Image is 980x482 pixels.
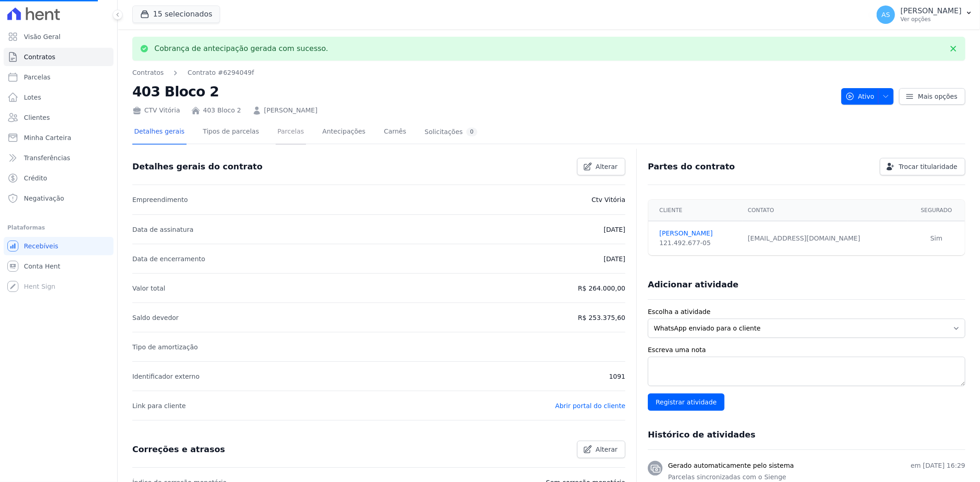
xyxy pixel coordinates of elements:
[659,229,736,238] a: [PERSON_NAME]
[577,158,626,175] a: Alterar
[132,68,254,78] nav: Breadcrumb
[869,2,980,28] button: AS [PERSON_NAME] Ver opções
[555,402,625,409] a: Abrir portal do cliente
[201,120,261,145] a: Tipos de parcelas
[132,444,225,455] h3: Correções e atrasos
[596,162,618,171] span: Alterar
[4,28,113,46] a: Visão Geral
[132,312,179,323] p: Saldo devedor
[648,393,725,411] input: Registrar atividade
[882,11,890,18] span: AS
[7,222,110,233] div: Plataformas
[24,93,41,102] span: Lotes
[24,153,70,163] span: Transferências
[604,224,625,235] p: [DATE]
[382,120,408,145] a: Carnês
[908,200,965,221] th: Segurado
[154,44,328,53] p: Cobrança de antecipação gerada com sucesso.
[24,262,60,271] span: Conta Hent
[648,200,742,221] th: Cliente
[577,441,626,458] a: Alterar
[132,81,834,102] h2: 403 Bloco 2
[24,241,58,251] span: Recebíveis
[4,88,113,106] a: Lotes
[132,106,180,115] div: CTV Vitória
[425,128,477,136] div: Solicitações
[132,68,164,78] a: Contratos
[578,312,625,323] p: R$ 253.375,60
[132,253,205,264] p: Data de encerramento
[648,279,738,290] h3: Adicionar atividade
[4,169,113,187] a: Crédito
[648,307,965,317] label: Escolha a atividade
[668,461,794,471] h3: Gerado automaticamente pelo sistema
[648,345,965,355] label: Escreva uma nota
[132,224,193,235] p: Data de assinatura
[609,371,626,382] p: 1091
[911,461,965,471] p: em [DATE] 16:29
[24,194,64,203] span: Negativação
[908,221,965,256] td: Sim
[132,342,198,353] p: Tipo de amortização
[901,16,962,23] p: Ver opções
[4,48,113,66] a: Contratos
[899,162,957,171] span: Trocar titularidade
[24,174,47,183] span: Crédito
[276,120,306,145] a: Parcelas
[4,189,113,207] a: Negativação
[264,106,317,115] a: [PERSON_NAME]
[24,133,71,142] span: Minha Carteira
[604,253,625,264] p: [DATE]
[4,257,113,275] a: Conta Hent
[132,194,188,205] p: Empreendimento
[321,120,368,145] a: Antecipações
[4,68,113,86] a: Parcelas
[841,88,894,105] button: Ativo
[132,6,220,23] button: 15 selecionados
[845,88,875,105] span: Ativo
[187,68,254,78] a: Contrato #6294049f
[132,283,165,294] p: Valor total
[578,283,625,294] p: R$ 264.000,00
[648,161,735,172] h3: Partes do contrato
[748,234,903,243] div: [EMAIL_ADDRESS][DOMAIN_NAME]
[423,120,479,145] a: Solicitações0
[880,158,965,175] a: Trocar titularidade
[648,429,755,440] h3: Histórico de atividades
[132,400,186,411] p: Link para cliente
[24,113,50,122] span: Clientes
[24,73,51,82] span: Parcelas
[918,92,957,101] span: Mais opções
[203,106,241,115] a: 403 Bloco 2
[4,149,113,167] a: Transferências
[132,68,834,78] nav: Breadcrumb
[742,200,908,221] th: Contato
[592,194,625,205] p: Ctv Vitória
[4,108,113,127] a: Clientes
[899,88,965,105] a: Mais opções
[4,129,113,147] a: Minha Carteira
[466,128,477,136] div: 0
[596,445,618,454] span: Alterar
[132,371,199,382] p: Identificador externo
[4,237,113,255] a: Recebíveis
[132,161,262,172] h3: Detalhes gerais do contrato
[24,32,61,41] span: Visão Geral
[901,6,962,16] p: [PERSON_NAME]
[659,238,736,248] div: 121.492.677-05
[668,472,965,482] p: Parcelas sincronizadas com o Sienge
[24,52,55,62] span: Contratos
[132,120,187,145] a: Detalhes gerais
